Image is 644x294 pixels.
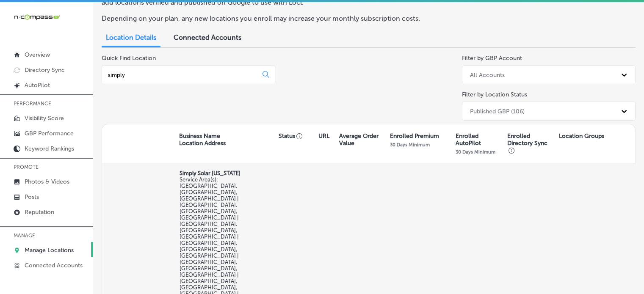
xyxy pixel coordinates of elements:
[106,33,156,41] span: Location Details
[390,142,430,148] p: 30 Days Minimum
[107,71,256,79] input: All Locations
[507,132,555,154] p: Enrolled Directory Sync
[25,82,50,89] p: AutoPilot
[462,91,527,98] label: Filter by Location Status
[559,132,604,140] p: Location Groups
[174,33,241,41] span: Connected Accounts
[318,132,329,140] p: URL
[339,132,386,147] p: Average Order Value
[102,14,449,22] p: Depending on your plan, any new locations you enroll may increase your monthly subscription costs.
[456,149,495,155] p: 30 Days Minimum
[14,13,60,21] img: 660ab0bf-5cc7-4cb8-ba1c-48b5ae0f18e60NCTV_CLogo_TV_Black_-500x88.png
[456,132,503,147] p: Enrolled AutoPilot
[462,55,522,62] label: Filter by GBP Account
[180,170,276,176] p: Simply Solar [US_STATE]
[25,178,69,185] p: Photos & Videos
[25,145,74,152] p: Keyword Rankings
[390,132,439,140] p: Enrolled Premium
[470,71,505,78] div: All Accounts
[25,66,65,74] p: Directory Sync
[25,193,39,201] p: Posts
[25,115,64,122] p: Visibility Score
[470,107,525,115] div: Published GBP (106)
[25,247,74,254] p: Manage Locations
[25,130,74,137] p: GBP Performance
[179,132,226,147] p: Business Name Location Address
[25,262,83,269] p: Connected Accounts
[279,132,318,140] p: Status
[25,51,50,58] p: Overview
[102,55,156,62] label: Quick Find Location
[25,209,54,216] p: Reputation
